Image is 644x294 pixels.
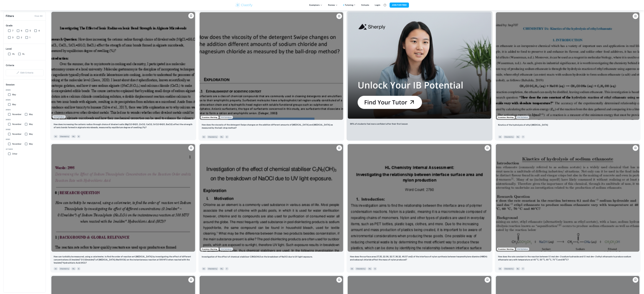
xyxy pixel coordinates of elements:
[12,36,13,39] span: 3
[207,135,218,138] span: Chemistry
[390,3,409,8] button: JOIN FOR FREE
[516,116,529,119] div: Starting from the May 2025 session, the Chemistry IA requirements have changed. It's OK to refer ...
[6,47,44,51] h6: Level
[383,3,387,7] button: Help and Feedback
[50,11,196,141] a: Starting from the May 2025 session, the Chemistry IA requirements have changed. It's OK to refer ...
[516,248,529,251] div: Starting from the May 2025 session, the Chemistry IA requirements have changed. It's OK to refer ...
[309,4,322,7] p: Exemplars
[12,29,13,32] span: 7
[485,145,490,151] button: Please log in to bookmark exemplars
[21,36,22,39] span: 2
[497,116,515,119] span: Examiner Marking
[328,4,338,7] p: Review
[21,29,22,32] span: 6
[220,135,224,138] span: HL
[633,277,638,283] button: Please log in to bookmark exemplars
[202,255,313,258] p: Investigation of the effect of chemical stabiliser C3N3(OH)3 on the breakdown of NaOCl due to UV ...
[29,133,33,136] span: May
[188,145,194,151] button: Please log in to bookmark exemplars
[350,267,354,270] span: IA
[198,143,344,273] a: Examiner MarkingStarting from the May 2025 session, the Chemistry IA requirements have changed. I...
[77,267,80,270] span: 5
[496,144,640,252] img: Chemistry IA example thumbnail: How does the rate constant in the reacti
[22,52,25,56] span: SL
[373,267,377,270] span: 4
[633,13,638,19] button: Please log in to bookmark exemplars
[235,2,253,8] img: Clastify logo
[30,36,30,39] span: 1
[225,267,229,270] span: 7
[6,24,44,27] h6: Grade
[54,135,58,138] span: IA
[495,11,641,141] a: Examiner MarkingStarting from the May 2025 session, the Chemistry IA requirements have changed. I...
[12,103,16,106] span: May
[6,89,44,91] span: 2026
[50,143,196,273] a: Please log in to bookmark exemplarsHow can turbidity be measured, using a colorimeter, to find th...
[336,277,342,283] button: Please log in to bookmark exemplars
[6,148,44,150] span: Other
[51,12,195,119] img: Chemistry IA example thumbnail: How does increasing the cationic radius
[497,248,515,250] span: Examiner Marking
[12,93,16,96] span: May
[498,267,502,270] span: IA
[54,123,193,129] p: How does increasing the cationic radius through choice of divalent salts (MgCl2•6H2O, ZnCl2, CaCl...
[6,14,14,18] h6: Filters
[495,143,641,273] a: Examiner MarkingStarting from the May 2025 session, the Chemistry IA requirements have changed. I...
[485,277,490,283] button: Please log in to bookmark exemplars
[336,13,342,19] button: Please log in to bookmark exemplars
[6,138,44,141] span: 2021
[54,255,193,264] p: How can turbidity be measured, using a colorimeter, to find the order of reaction wrt Sodium Thio...
[350,122,408,125] p: 96% of students feel more confident after their first lesson
[345,4,356,7] a: Tutoring
[54,267,58,270] span: IA
[12,133,21,136] span: November
[348,144,491,252] img: Chemistry IA example thumbnail: How does the surface area (17.35, 22.06,
[29,123,33,126] span: May
[12,52,15,56] span: HL
[220,248,233,251] span: Old Syllabus
[225,135,229,138] span: 4
[347,143,493,273] a: Please log in to bookmark exemplarsHow does the surface area (17.35, 22.06, 32.17, 36.32, 46.57 c...
[200,12,343,120] img: Chemistry IA example thumbnail: How does the viscosity of the detergent
[348,12,491,119] img: Thumbnail
[220,116,233,119] div: Starting from the May 2025 session, the Chemistry IA requirements have changed. It's OK to refer ...
[516,116,529,119] span: Old Syllabus
[516,135,520,138] span: HL
[188,277,194,283] button: Please log in to bookmark exemplars
[201,248,219,250] span: Examiner Marking
[53,115,66,118] div: Starting from the May 2025 session, the Chemistry IA requirements have changed. It's OK to refer ...
[503,135,515,138] span: Chemistry
[59,135,70,138] span: Chemistry
[516,267,520,270] span: SL
[12,152,17,155] span: Other
[207,267,218,270] span: Chemistry
[220,116,233,119] span: Old Syllabus
[6,118,44,121] span: 2023
[71,267,76,270] span: HL
[200,144,343,252] img: Chemistry IA example thumbnail: Investigation of the effect of chemical
[498,135,502,138] span: IA
[202,267,206,270] span: IA
[375,4,380,7] a: Login
[220,267,224,270] span: HL
[521,135,525,138] span: 7
[361,4,369,7] a: Schools
[496,12,640,120] img: Chemistry IA example thumbnail: Kinetics of the hydrolysis of ethyl etha
[30,29,31,32] span: 5
[503,267,515,270] span: Chemistry
[188,13,194,19] button: Please log in to bookmark exemplars
[633,145,638,151] button: Please log in to bookmark exemplars
[355,267,366,270] span: Chemistry
[6,99,44,101] span: 2025
[12,142,21,146] span: November
[350,255,489,261] p: How does the surface area (17.35, 22.06, 32.17, 36.32, 46.57 cm2) of the interface of nylon synth...
[6,64,14,67] h6: Criteria
[336,145,342,151] button: Please log in to bookmark exemplars
[198,11,344,141] a: Examiner MarkingStarting from the May 2025 session, the Chemistry IA requirements have changed. I...
[498,255,637,261] p: How does the rate constant in the reaction between 0.1 mol dm^-3 sodium hydroxide and 0.1 mol dm^...
[220,248,233,251] div: Starting from the May 2025 session, the Chemistry IA requirements have changed. It's OK to refer ...
[71,135,76,138] span: HL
